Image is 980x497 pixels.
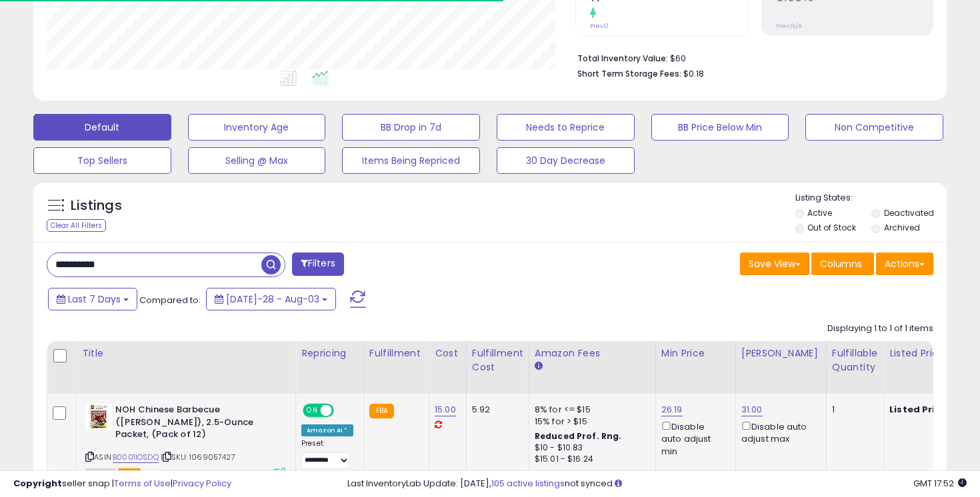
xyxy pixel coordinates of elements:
div: Fulfillment Cost [472,346,523,374]
b: Listed Price: [889,403,950,416]
span: Columns [820,257,862,270]
li: $60 [577,49,923,65]
button: Columns [811,252,874,275]
button: Inventory Age [188,114,326,141]
div: 5.92 [472,404,519,416]
a: 105 active listings [491,477,565,490]
div: 8% for <= $15 [535,404,645,416]
div: Clear All Filters [47,219,106,232]
div: Title [82,346,290,360]
button: Save View [740,252,809,275]
button: Non Competitive [805,114,943,141]
a: 26.19 [661,403,683,416]
div: Fulfillable Quantity [832,346,878,374]
button: Selling @ Max [188,147,326,174]
div: $15.01 - $16.24 [535,454,645,465]
div: 15% for > $15 [535,416,645,428]
div: 1 [832,404,873,416]
a: 15.00 [435,403,456,416]
a: Terms of Use [114,477,171,490]
div: Preset: [301,439,353,469]
span: ON [304,405,321,416]
a: Privacy Policy [173,477,231,490]
div: Disable auto adjust min [661,419,725,458]
button: Needs to Reprice [497,114,635,141]
button: BB Drop in 7d [342,114,480,141]
span: Last 7 Days [68,292,121,306]
b: Short Term Storage Fees: [577,68,681,79]
small: FBA [369,404,394,418]
div: Displaying 1 to 1 of 1 items [827,322,933,335]
span: FBA [118,468,141,480]
a: B0001IOSDQ [113,452,159,463]
b: NOH Chinese Barbecue ([PERSON_NAME]), 2.5-Ounce Packet, (Pack of 12) [115,404,277,444]
span: $0.18 [683,67,704,80]
div: $10 - $10.83 [535,442,645,454]
label: Deactivated [884,207,934,219]
div: Cost [435,346,461,360]
button: Filters [292,252,344,276]
button: [DATE]-28 - Aug-03 [206,288,336,310]
div: Disable auto adjust max [741,419,816,445]
b: Total Inventory Value: [577,53,668,64]
div: Last InventoryLab Update: [DATE], not synced. [347,478,967,490]
label: Active [807,207,832,219]
button: Items Being Repriced [342,147,480,174]
span: [DATE]-28 - Aug-03 [226,292,319,306]
p: Listing States: [795,192,947,205]
span: All listings currently available for purchase on Amazon [85,468,116,480]
span: 2025-08-11 17:52 GMT [913,477,967,490]
div: Amazon Fees [535,346,650,360]
strong: Copyright [13,477,62,490]
span: OFF [332,405,353,416]
small: Prev: N/A [776,22,802,30]
div: seller snap | | [13,478,231,490]
div: Amazon AI * [301,424,353,436]
a: 31.00 [741,403,763,416]
small: Prev: 0 [590,22,609,30]
small: Amazon Fees. [535,360,543,372]
label: Out of Stock [807,222,856,233]
div: Fulfillment [369,346,423,360]
img: 51NkArVSS5S._SL40_.jpg [85,404,112,430]
div: Repricing [301,346,358,360]
b: Reduced Prof. Rng. [535,430,622,442]
button: 30 Day Decrease [497,147,635,174]
label: Archived [884,222,920,233]
button: BB Price Below Min [651,114,789,141]
div: [PERSON_NAME] [741,346,821,360]
span: | SKU: 1069057427 [161,452,235,462]
button: Last 7 Days [48,288,137,310]
button: Actions [876,252,933,275]
button: Default [33,114,171,141]
button: Top Sellers [33,147,171,174]
h5: Listings [71,197,122,215]
div: Min Price [661,346,730,360]
span: Compared to: [139,294,201,306]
